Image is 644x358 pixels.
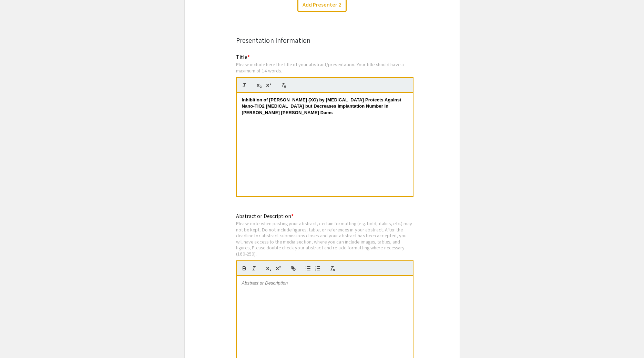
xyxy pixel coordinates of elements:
[242,97,403,115] strong: Inhibition of [PERSON_NAME] (XO) by [MEDICAL_DATA] Protects Against Nano-TiO2 [MEDICAL_DATA] but ...
[236,220,413,257] div: Please note when pasting your abstract, certain formatting (e.g. bold, italics, etc.) may not be ...
[236,61,413,73] div: Please include here the title of your abstract/presentation. Your title should have a maximum of ...
[236,212,294,220] mat-label: Abstract or Description
[5,327,29,353] iframe: Chat
[236,53,250,61] mat-label: Title
[236,35,408,46] div: Presentation Information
